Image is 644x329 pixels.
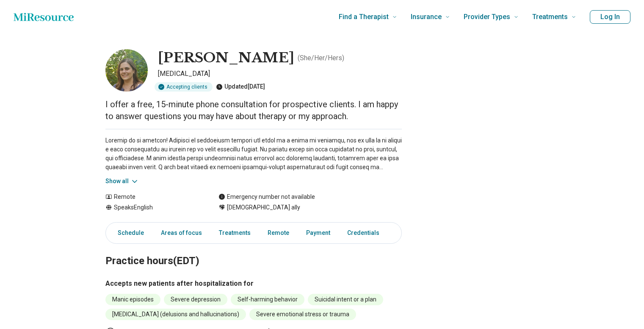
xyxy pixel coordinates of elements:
p: ( She/Her/Hers ) [298,53,344,63]
li: Severe depression [164,294,227,305]
li: Manic episodes [105,294,160,305]
li: Severe emotional stress or trauma [249,309,356,320]
li: [MEDICAL_DATA] (delusions and hallucinations) [105,309,246,320]
h3: Accepts new patients after hospitalization for [105,279,402,289]
li: Suicidal intent or a plan [308,294,383,305]
span: [DEMOGRAPHIC_DATA] ally [227,203,300,212]
p: I offer a free, 15-minute phone consultation for prospective clients. I am happy to answer questi... [105,98,402,122]
button: Show all [105,177,139,186]
p: Loremip do si ametcon! Adipisci el seddoeiusm tempori utl etdol ma a enima mi veniamqu, nos ex ul... [105,136,402,172]
a: Remote [263,224,294,242]
div: Emergency number not available [218,192,315,201]
a: Areas of focus [156,224,207,242]
span: Treatments [532,11,568,23]
a: Payment [301,224,335,242]
a: Home page [14,8,74,25]
span: Find a Therapist [339,11,389,23]
div: Remote [105,192,202,201]
a: Treatments [214,224,256,242]
div: Accepting clients [155,82,213,92]
span: Provider Types [464,11,510,23]
a: Schedule [108,224,149,242]
div: Updated [DATE] [216,82,265,92]
span: Insurance [411,11,442,23]
button: Log In [590,10,630,24]
p: [MEDICAL_DATA] [158,69,402,79]
img: Alexandra Roscigno, Psychologist [105,49,148,92]
div: Speaks English [105,203,202,212]
h1: [PERSON_NAME] [158,49,294,67]
h2: Practice hours (EDT) [105,234,402,268]
li: Self-harming behavior [231,294,304,305]
a: Credentials [342,224,390,242]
